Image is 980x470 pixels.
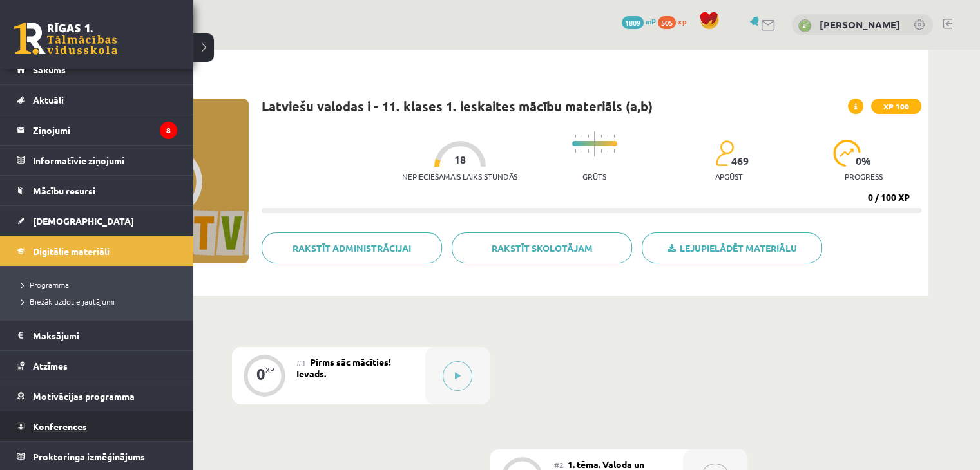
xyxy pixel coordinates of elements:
[33,245,110,257] span: Digitālie materiāli
[17,321,177,350] a: Maksājumi
[256,368,265,380] div: 0
[798,19,811,32] img: Agnese Liene Stomere
[14,23,117,55] a: Rīgas 1. Tālmācības vidusskola
[856,155,872,167] span: 0 %
[820,18,900,31] a: [PERSON_NAME]
[33,185,95,196] span: Mācību resursi
[871,99,921,114] span: XP 100
[658,16,693,26] a: 505 xp
[454,154,466,165] span: 18
[452,232,632,263] a: Rakstīt skolotājam
[833,140,861,167] img: icon-progress-161ccf0a02000e728c5f80fcf4c31c7af3da0e1684b2b1d7c360e028c24a22f1.svg
[607,135,608,138] img: icon-short-line-57e1e144782c952c97e751825c79c345078a6d821885a25fce030b3d8c18986b.svg
[17,146,177,175] a: Informatīvie ziņojumi
[296,356,391,379] span: Pirms sāc mācīties! Ievads.
[33,215,134,227] span: [DEMOGRAPHIC_DATA]
[33,360,68,371] span: Atzīmes
[17,236,177,266] a: Digitālie materiāli
[262,232,442,263] a: Rakstīt administrācijai
[17,381,177,411] a: Motivācijas programma
[16,296,115,306] span: Biežāk uzdotie jautājumi
[575,135,576,138] img: icon-short-line-57e1e144782c952c97e751825c79c345078a6d821885a25fce030b3d8c18986b.svg
[594,131,595,156] img: icon-long-line-d9ea69661e0d244f92f715978eff75569469978d946b2353a9bb055b3ed8787d.svg
[600,135,602,138] img: icon-short-line-57e1e144782c952c97e751825c79c345078a6d821885a25fce030b3d8c18986b.svg
[554,460,564,470] span: #2
[17,411,177,441] a: Konferences
[33,146,177,175] legend: Informatīvie ziņojumi
[33,390,135,402] span: Motivācijas programma
[581,135,582,138] img: icon-short-line-57e1e144782c952c97e751825c79c345078a6d821885a25fce030b3d8c18986b.svg
[715,140,734,167] img: students-c634bb4e5e11cddfef0936a35e636f08e4e9abd3cc4e673bd6f9a4125e45ecb1.svg
[613,135,615,138] img: icon-short-line-57e1e144782c952c97e751825c79c345078a6d821885a25fce030b3d8c18986b.svg
[17,206,177,236] a: [DEMOGRAPHIC_DATA]
[160,122,177,139] i: 8
[588,135,589,138] img: icon-short-line-57e1e144782c952c97e751825c79c345078a6d821885a25fce030b3d8c18986b.svg
[16,296,180,307] a: Biežāk uzdotie jautājumi
[17,351,177,381] a: Atzīmes
[715,172,743,181] p: apgūst
[575,149,576,153] img: icon-short-line-57e1e144782c952c97e751825c79c345078a6d821885a25fce030b3d8c18986b.svg
[17,55,177,84] a: Sākums
[658,16,676,29] span: 505
[600,149,602,153] img: icon-short-line-57e1e144782c952c97e751825c79c345078a6d821885a25fce030b3d8c18986b.svg
[646,16,656,26] span: mP
[642,232,822,263] a: Lejupielādēt materiālu
[622,16,644,29] span: 1809
[581,149,582,153] img: icon-short-line-57e1e144782c952c97e751825c79c345078a6d821885a25fce030b3d8c18986b.svg
[845,172,883,181] p: progress
[17,115,177,145] a: Ziņojumi8
[16,279,180,290] a: Programma
[613,149,615,153] img: icon-short-line-57e1e144782c952c97e751825c79c345078a6d821885a25fce030b3d8c18986b.svg
[33,420,87,432] span: Konferences
[731,155,749,167] span: 469
[17,85,177,115] a: Aktuāli
[588,149,589,153] img: icon-short-line-57e1e144782c952c97e751825c79c345078a6d821885a25fce030b3d8c18986b.svg
[16,279,69,290] span: Programma
[33,451,145,462] span: Proktoringa izmēģinājums
[678,16,686,26] span: xp
[265,366,274,373] div: XP
[582,172,606,181] p: Grūts
[622,16,656,26] a: 1809 mP
[17,176,177,205] a: Mācību resursi
[33,94,64,106] span: Aktuāli
[33,321,177,350] legend: Maksājumi
[402,172,517,181] p: Nepieciešamais laiks stundās
[33,115,177,145] legend: Ziņojumi
[262,99,653,114] h1: Latviešu valodas i - 11. klases 1. ieskaites mācību materiāls (a,b)
[296,357,306,368] span: #1
[33,64,66,75] span: Sākums
[607,149,608,153] img: icon-short-line-57e1e144782c952c97e751825c79c345078a6d821885a25fce030b3d8c18986b.svg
